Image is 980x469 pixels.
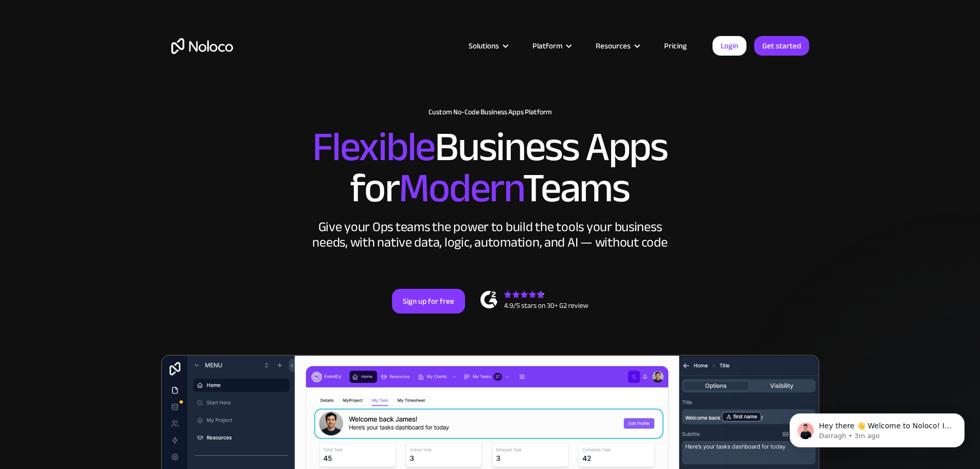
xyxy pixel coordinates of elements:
[312,109,435,185] span: Flexible
[392,289,465,314] a: Sign up for free
[651,39,700,53] a: Pricing
[469,39,499,53] div: Solutions
[171,108,809,116] h1: Custom No-Code Business Apps Platform
[774,392,980,464] iframe: Intercom notifications message
[171,127,809,209] h2: Business Apps for Teams
[520,39,583,53] div: Platform
[399,150,523,227] span: Modern
[171,38,233,54] a: home
[754,36,809,56] a: Get started
[532,39,562,53] div: Platform
[712,36,746,56] a: Login
[456,39,520,53] div: Solutions
[310,219,670,250] div: Give your Ops teams the power to build the tools your business needs, with native data, logic, au...
[583,39,651,53] div: Resources
[596,39,631,53] div: Resources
